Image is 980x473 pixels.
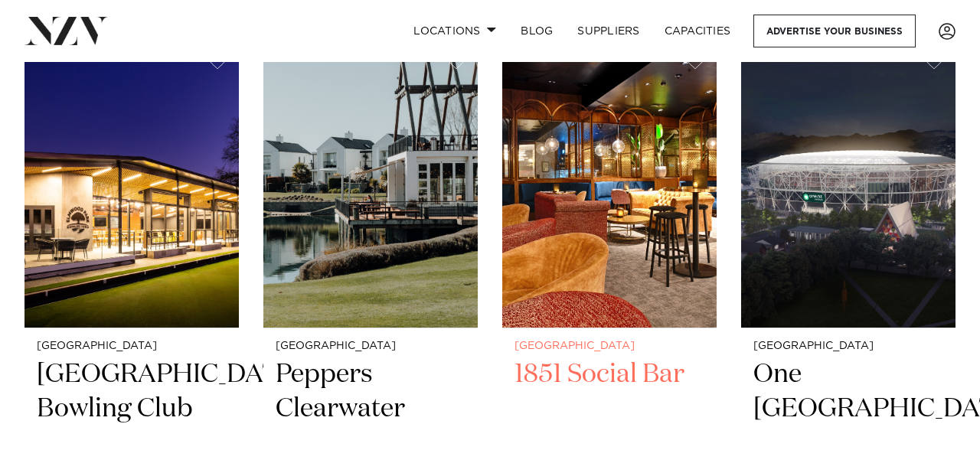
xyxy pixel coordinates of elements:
[508,15,565,47] a: BLOG
[652,15,743,47] a: Capacities
[753,15,916,47] a: Advertise your business
[24,17,108,44] img: nzv-logo.png
[37,341,227,352] small: [GEOGRAPHIC_DATA]
[514,357,704,461] h2: 1851 Social Bar
[514,341,704,352] small: [GEOGRAPHIC_DATA]
[741,41,955,328] img: Aerial view of One New Zealand Stadium at night
[276,341,465,352] small: [GEOGRAPHIC_DATA]
[401,15,508,47] a: Locations
[565,15,652,47] a: SUPPLIERS
[37,357,227,461] h2: [GEOGRAPHIC_DATA] Bowling Club
[753,357,943,461] h2: One [GEOGRAPHIC_DATA]
[753,341,943,352] small: [GEOGRAPHIC_DATA]
[276,357,465,461] h2: Peppers Clearwater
